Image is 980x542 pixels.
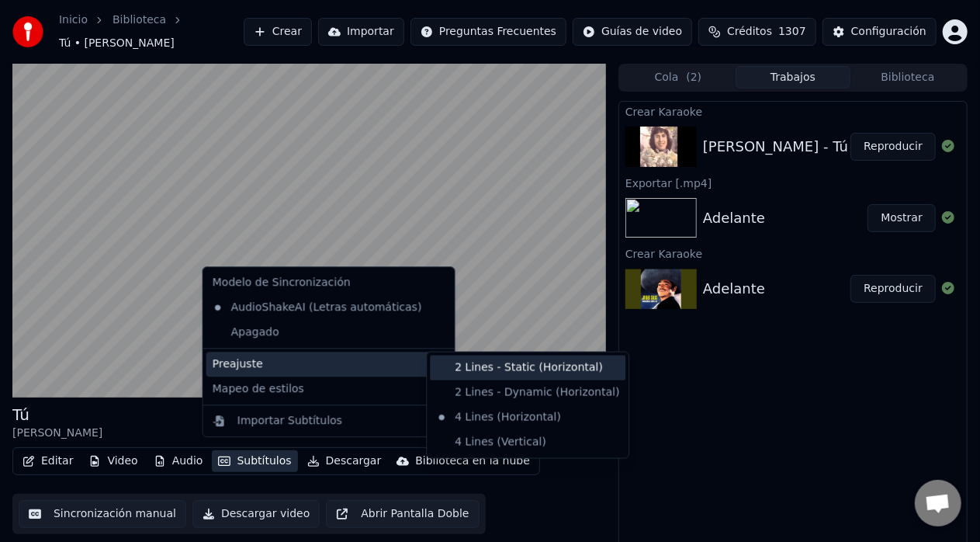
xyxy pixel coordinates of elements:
[301,450,388,472] button: Descargar
[778,24,806,40] span: 1307
[619,173,967,192] div: Exportar [.mp4]
[850,133,936,161] button: Reproducir
[850,66,965,89] button: Biblioteca
[415,453,530,469] div: Biblioteca en la nube
[206,377,452,401] div: Mapeo de estilos
[736,66,850,89] button: Trabajos
[686,70,701,85] span: ( 2 )
[703,136,848,158] div: [PERSON_NAME] - Tú
[430,356,625,380] div: 2 Lines - Static (Horizontal)
[430,405,625,430] div: 4 Lines (Horizontal)
[318,18,404,46] button: Importar
[822,18,937,46] button: Configuración
[12,426,102,441] div: [PERSON_NAME]
[410,18,566,46] button: Preguntas Frecuentes
[59,36,175,51] span: Tú • [PERSON_NAME]
[82,450,144,472] button: Video
[19,500,186,528] button: Sincronización manual
[206,352,452,377] div: Preajuste
[12,16,43,47] img: youka
[430,430,625,455] div: 4 Lines (Vertical)
[206,295,428,320] div: AudioShakeAI (Letras automáticas)
[850,275,936,303] button: Reproducir
[244,18,312,46] button: Crear
[192,500,320,528] button: Descargar video
[703,278,765,300] div: Adelante
[212,450,297,472] button: Subtítulos
[113,12,166,28] a: Biblioteca
[619,244,967,262] div: Crear Karaoke
[703,207,765,229] div: Adelante
[147,450,210,472] button: Audio
[698,18,816,46] button: Créditos1307
[915,480,961,526] div: Chat abierto
[59,12,244,51] nav: breadcrumb
[12,404,102,426] div: Tú
[326,500,479,528] button: Abrir Pantalla Doble
[206,270,452,295] div: Modelo de Sincronización
[16,450,79,472] button: Editar
[59,12,88,28] a: Inicio
[727,24,772,40] span: Créditos
[237,413,342,429] div: Importar Subtítulos
[430,380,625,405] div: 2 Lines - Dynamic (Horizontal)
[867,204,936,232] button: Mostrar
[573,18,692,46] button: Guías de video
[619,102,967,120] div: Crear Karaoke
[851,24,926,40] div: Configuración
[621,66,736,89] button: Cola
[206,320,452,345] div: Apagado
